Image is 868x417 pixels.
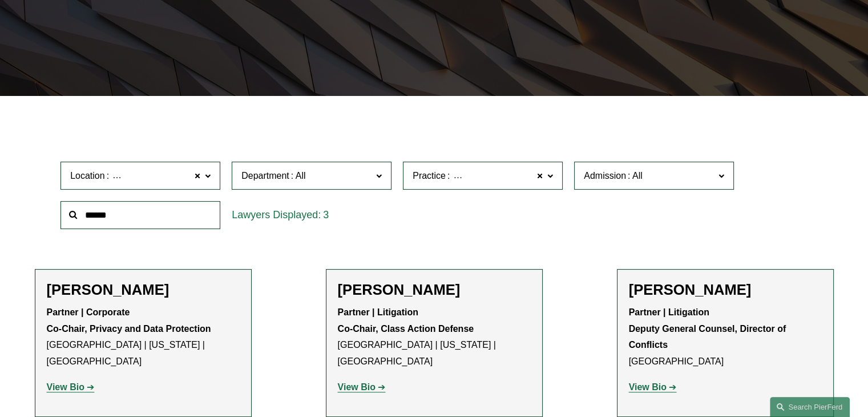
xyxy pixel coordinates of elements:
h2: [PERSON_NAME] [629,281,822,299]
strong: Partner | Litigation Deputy General Counsel, Director of Conflicts [629,307,789,350]
span: Location [70,171,105,181]
span: Practice [413,171,446,181]
h2: [PERSON_NAME] [338,281,531,299]
span: Intellectual Property Litigation [451,169,571,183]
a: Search this site [770,397,850,417]
a: View Bio [338,382,386,392]
p: [GEOGRAPHIC_DATA] [629,304,822,370]
span: 3 [323,209,329,220]
h2: [PERSON_NAME] [47,281,240,299]
strong: View Bio [47,382,84,392]
strong: Partner | Corporate Co-Chair, Privacy and Data Protection [47,307,211,334]
a: View Bio [629,382,677,392]
a: View Bio [47,382,95,392]
span: Department [241,171,289,181]
strong: View Bio [629,382,667,392]
p: [GEOGRAPHIC_DATA] | [US_STATE] | [GEOGRAPHIC_DATA] [338,304,531,370]
span: [GEOGRAPHIC_DATA] [111,169,206,183]
strong: View Bio [338,382,376,392]
p: [GEOGRAPHIC_DATA] | [US_STATE] | [GEOGRAPHIC_DATA] [47,304,240,370]
span: Admission [584,171,626,181]
strong: Partner | Litigation Co-Chair, Class Action Defense [338,307,474,334]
